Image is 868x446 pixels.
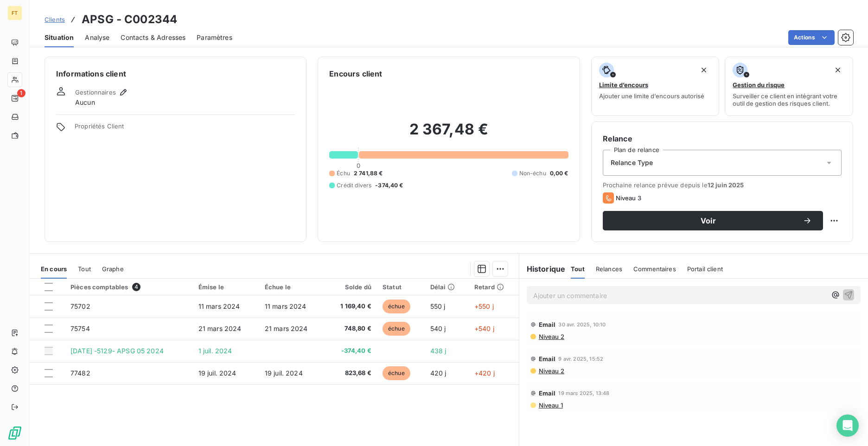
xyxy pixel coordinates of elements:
span: 21 mars 2024 [265,325,308,332]
h2: 2 367,48 € [329,120,568,148]
span: 12 juin 2025 [708,181,744,189]
span: 1 [17,89,26,97]
span: 823,68 € [331,369,371,378]
span: 420 j [430,369,447,377]
span: 11 mars 2024 [198,302,240,310]
span: Graphe [102,265,124,273]
img: Logo LeanPay [7,426,22,440]
div: Statut [383,283,419,291]
span: 4 [132,283,140,291]
span: 1 169,40 € [331,302,371,311]
span: En cours [41,265,67,273]
span: échue [383,366,410,380]
div: Open Intercom Messenger [836,414,859,437]
span: +550 j [474,302,494,310]
span: 75702 [70,302,90,310]
span: Surveiller ce client en intégrant votre outil de gestion des risques client. [733,92,845,107]
span: Relance Type [611,158,653,167]
span: 77482 [70,369,90,377]
h6: Relance [603,133,842,144]
span: Crédit divers [337,181,371,190]
span: 30 avr. 2025, 10:10 [558,322,606,327]
span: Situation [45,33,74,42]
span: 1 juil. 2024 [198,347,232,355]
span: 9 avr. 2025, 15:52 [558,356,603,362]
span: Email [539,355,556,363]
h3: APSG - C002344 [82,11,177,28]
span: Email [539,389,556,397]
button: Gestion du risqueSurveiller ce client en intégrant votre outil de gestion des risques client. [725,57,853,116]
span: Limite d’encours [599,81,648,89]
button: Voir [603,211,823,230]
div: Solde dû [331,283,371,291]
span: 540 j [430,325,446,332]
span: Prochaine relance prévue depuis le [603,181,842,189]
div: Échue le [265,283,320,291]
span: échue [383,299,410,313]
span: 21 mars 2024 [198,325,242,332]
span: Non-échu [519,169,546,178]
span: 550 j [430,302,446,310]
span: Clients [45,16,65,23]
span: Commentaires [633,265,676,273]
span: 0,00 € [550,169,568,178]
h6: Informations client [56,68,295,79]
span: -374,40 € [331,346,371,356]
div: FT [7,6,22,20]
span: Paramètres [197,33,232,42]
span: 438 j [430,347,447,355]
span: 19 juil. 2024 [198,369,236,377]
span: Voir [614,217,803,224]
span: Niveau 3 [616,194,641,202]
span: Tout [571,265,585,273]
span: Niveau 2 [538,367,564,375]
div: Retard [474,283,513,291]
span: 2 741,88 € [354,169,383,178]
span: Email [539,321,556,328]
div: Délai [430,283,463,291]
button: Actions [788,30,835,45]
span: 75754 [70,325,90,332]
span: +420 j [474,369,495,377]
span: 11 mars 2024 [265,302,306,310]
div: Émise le [198,283,254,291]
span: Analyse [85,33,109,42]
span: échue [383,322,410,336]
div: Pièces comptables [70,283,187,291]
span: Gestionnaires [75,89,116,96]
span: +540 j [474,325,494,332]
h6: Encours client [329,68,382,79]
span: Ajouter une limite d’encours autorisé [599,92,704,100]
h6: Historique [519,263,566,274]
span: 748,80 € [331,324,371,333]
span: 19 juil. 2024 [265,369,303,377]
span: [DATE] -5129- APSG 05 2024 [70,347,164,355]
span: Propriétés Client [75,122,295,135]
span: 19 mars 2025, 13:48 [558,390,609,396]
span: Niveau 2 [538,333,564,340]
a: Clients [45,15,65,24]
span: Aucun [75,98,95,107]
button: Limite d’encoursAjouter une limite d’encours autorisé [591,57,720,116]
span: Contacts & Adresses [121,33,185,42]
span: 0 [357,162,360,169]
span: Relances [596,265,622,273]
span: Portail client [687,265,723,273]
span: Niveau 1 [538,401,563,409]
span: Tout [78,265,91,273]
span: Gestion du risque [733,81,785,89]
span: -374,40 € [375,181,403,190]
span: Échu [337,169,350,178]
